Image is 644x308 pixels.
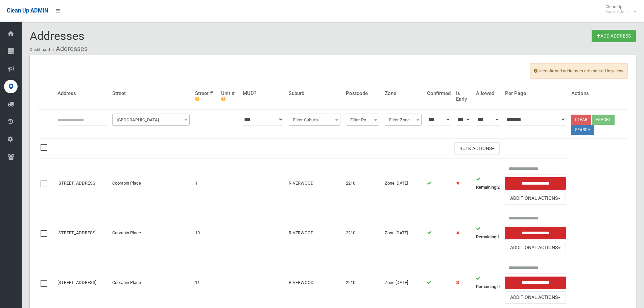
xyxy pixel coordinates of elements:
[602,4,636,14] span: Clean Up
[30,29,85,43] span: Addresses
[571,91,625,96] h4: Actions
[382,258,424,307] td: Zone [DATE]
[346,114,379,126] span: Filter Postcode
[473,208,502,258] td: 1
[51,43,88,55] li: Addresses
[476,91,500,96] h4: Allowed
[605,9,629,14] small: Super Admin
[7,7,48,14] span: Clean Up ADMIN
[57,230,96,235] a: [STREET_ADDRESS]
[382,159,424,208] td: Zone [DATE]
[456,91,471,102] h4: Is Early
[592,115,615,125] button: Export
[57,280,96,285] a: [STREET_ADDRESS]
[343,159,382,208] td: 2210
[343,258,382,307] td: 2210
[473,159,502,208] td: 2
[192,258,218,307] td: 11
[386,115,420,125] span: Filter Zone
[348,115,378,125] span: Filter Postcode
[221,91,237,102] h4: Unit #
[110,208,192,258] td: Coorabin Place
[110,258,192,307] td: Coorabin Place
[286,258,343,307] td: RIVERWOOD
[571,115,591,125] a: Clear
[57,181,96,186] a: [STREET_ADDRESS]
[346,91,379,96] h4: Postcode
[114,115,188,125] span: Filter Street
[385,91,422,96] h4: Zone
[192,159,218,208] td: 1
[343,208,382,258] td: 2210
[592,30,636,42] a: Add Address
[192,208,218,258] td: 10
[112,91,190,96] h4: Street
[195,91,216,102] h4: Street #
[505,91,566,96] h4: Per Page
[473,258,502,307] td: 0
[530,63,628,79] span: Unconfirmed addresses are marked in yellow.
[243,91,283,96] h4: MUD?
[286,159,343,208] td: RIVERWOOD
[382,208,424,258] td: Zone [DATE]
[290,115,339,125] span: Filter Suburb
[385,114,422,126] span: Filter Zone
[476,234,497,239] strong: Remaining:
[112,114,190,126] span: Filter Street
[289,91,340,96] h4: Suburb
[571,125,594,135] button: Search
[289,114,340,126] span: Filter Suburb
[505,242,566,254] button: Additional Actions
[505,192,566,205] button: Additional Actions
[476,284,497,289] strong: Remaining:
[57,91,107,96] h4: Address
[476,185,497,190] strong: Remaining:
[505,291,566,304] button: Additional Actions
[30,47,50,52] a: Dashboard
[427,91,451,96] h4: Confirmed
[286,208,343,258] td: RIVERWOOD
[110,159,192,208] td: Coorabin Place
[454,142,500,155] button: Bulk Actions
